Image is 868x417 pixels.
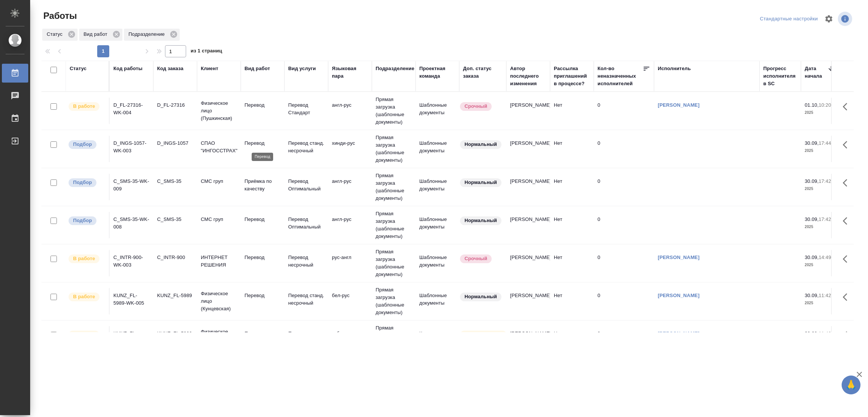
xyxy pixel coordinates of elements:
[245,101,281,109] p: Перевод
[658,331,700,336] a: [PERSON_NAME]
[465,103,487,110] p: Срочный
[288,178,324,193] p: Перевод Оптимальный
[416,212,459,238] td: Шаблонные документы
[372,206,416,244] td: Прямая загрузка (шаблонные документы)
[328,326,372,353] td: узб-рус
[758,13,820,25] div: split button
[838,326,856,344] button: Здесь прячутся важные кнопки
[79,29,122,41] div: Вид работ
[110,136,153,162] td: D_INGS-1057-WK-003
[805,140,819,146] p: 30.09,
[805,261,835,269] p: 2025
[658,65,691,72] div: Исполнитель
[594,250,654,276] td: 0
[465,255,487,262] p: Срочный
[41,10,77,22] span: Работы
[416,250,459,276] td: Шаблонные документы
[245,178,281,193] p: Приёмка по качеству
[805,216,819,222] p: 30.09,
[842,376,860,394] button: 🙏
[201,140,237,155] p: СПАО "ИНГОССТРАХ"
[550,98,594,124] td: Нет
[416,136,459,162] td: Шаблонные документы
[73,103,95,110] p: В работе
[73,293,95,300] p: В работе
[128,31,167,38] p: Подразделение
[110,174,153,200] td: C_SMS-35-WK-009
[157,140,193,147] div: D_INGS-1057
[328,98,372,124] td: англ-рус
[157,330,193,337] div: KUNZ_FL-5990
[550,288,594,314] td: Нет
[376,65,414,72] div: Подразделение
[463,65,503,80] div: Доп. статус заказа
[594,98,654,124] td: 0
[416,288,459,314] td: Шаблонные документы
[372,130,416,168] td: Прямая загрузка (шаблонные документы)
[328,174,372,200] td: англ-рус
[245,292,281,299] p: Перевод
[372,320,416,358] td: Прямая загрузка (шаблонные документы)
[506,288,550,314] td: [PERSON_NAME]
[245,330,281,337] p: Перевод
[328,288,372,314] td: бел-рус
[598,65,643,87] div: Кол-во неназначенных исполнителей
[201,216,237,223] p: СМС груп
[70,65,87,72] div: Статус
[845,377,857,393] span: 🙏
[191,46,222,57] span: из 1 страниц
[550,174,594,200] td: Нет
[805,223,835,231] p: 2025
[157,216,193,223] div: C_SMS-35
[819,254,831,260] p: 14:49
[372,168,416,206] td: Прямая загрузка (шаблонные документы)
[157,178,193,185] div: C_SMS-35
[201,65,218,72] div: Клиент
[110,288,153,314] td: KUNZ_FL-5989-WK-005
[805,65,827,80] div: Дата начала
[838,12,854,26] span: Посмотреть информацию
[245,65,270,72] div: Вид работ
[805,178,819,184] p: 30.09,
[805,293,819,298] p: 30.09,
[554,65,590,87] div: Рассылка приглашений в процессе?
[763,65,797,87] div: Прогресс исполнителя в SC
[328,250,372,276] td: рус-англ
[805,299,835,307] p: 2025
[124,29,180,41] div: Подразделение
[68,101,105,112] div: Исполнитель выполняет работу
[658,102,700,108] a: [PERSON_NAME]
[201,328,237,351] p: Физическое лицо (Кунцевская)
[372,282,416,320] td: Прямая загрузка (шаблонные документы)
[506,174,550,200] td: [PERSON_NAME]
[805,185,835,193] p: 2025
[288,101,324,117] p: Перевод Стандарт
[84,31,110,38] p: Вид работ
[838,98,856,116] button: Здесь прячутся важные кнопки
[658,293,700,298] a: [PERSON_NAME]
[416,174,459,200] td: Шаблонные документы
[372,244,416,282] td: Прямая загрузка (шаблонные документы)
[465,293,497,300] p: Нормальный
[201,178,237,185] p: СМС груп
[838,174,856,192] button: Здесь прячутся важные кнопки
[328,136,372,162] td: хинди-рус
[805,102,819,108] p: 01.10,
[73,141,92,148] p: Подбор
[68,216,105,226] div: Можно подбирать исполнителей
[594,326,654,353] td: 0
[819,216,831,222] p: 17:42
[73,217,92,224] p: Подбор
[416,98,459,124] td: Шаблонные документы
[506,212,550,238] td: [PERSON_NAME]
[506,98,550,124] td: [PERSON_NAME]
[820,10,838,28] span: Настроить таблицу
[819,293,831,298] p: 11:42
[550,136,594,162] td: Нет
[73,179,92,186] p: Подбор
[506,136,550,162] td: [PERSON_NAME]
[838,136,856,154] button: Здесь прячутся важные кнопки
[288,65,316,72] div: Вид услуги
[157,254,193,261] div: C_INTR-900
[658,254,700,260] a: [PERSON_NAME]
